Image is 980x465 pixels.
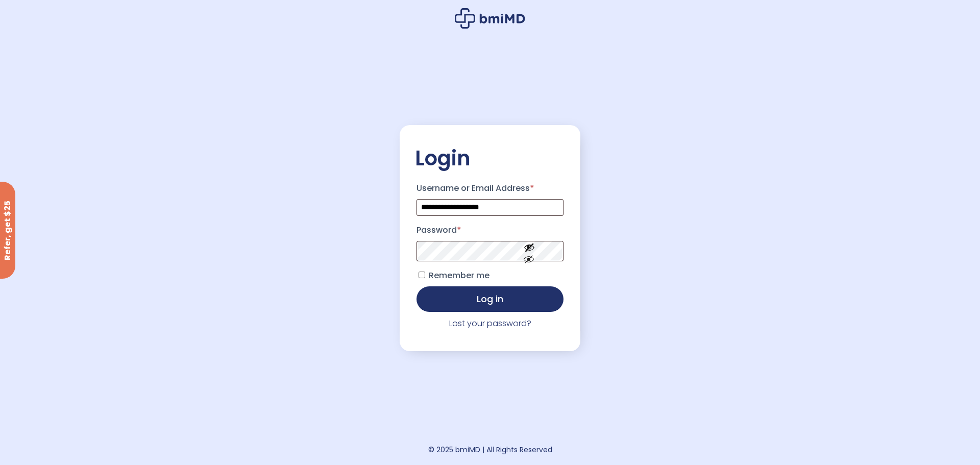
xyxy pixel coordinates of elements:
[419,272,425,278] input: Remember me
[416,286,563,312] button: Log in
[428,443,552,457] div: © 2025 bmiMD | All Rights Reserved
[429,270,489,281] span: Remember me
[449,317,531,329] a: Lost your password?
[501,233,558,268] button: Show password
[416,222,563,238] label: Password
[415,145,565,171] h2: Login
[416,180,563,197] label: Username or Email Address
